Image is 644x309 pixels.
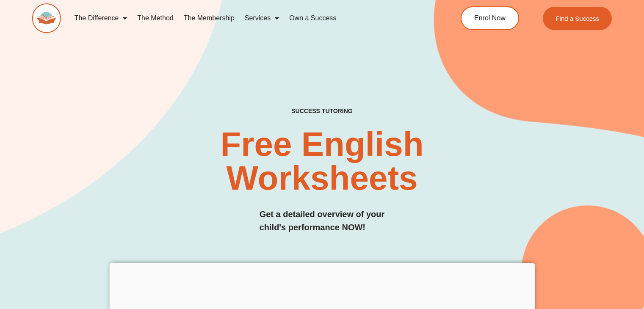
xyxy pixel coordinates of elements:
a: Own a Success [284,8,341,28]
a: The Method [132,8,178,28]
a: The Difference [69,8,133,28]
a: Services [240,8,284,28]
a: The Membership [179,8,240,28]
nav: Menu [69,8,428,28]
h2: Free English Worksheets​ [131,127,513,195]
h4: SUCCESS TUTORING​ [236,108,408,115]
h3: Get a detailed overview of your child's performance NOW! [260,208,385,234]
span: Enrol Now [474,15,506,22]
span: Find a Success [556,15,599,22]
a: Find a Success [543,7,612,30]
a: Enrol Now [461,6,519,30]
